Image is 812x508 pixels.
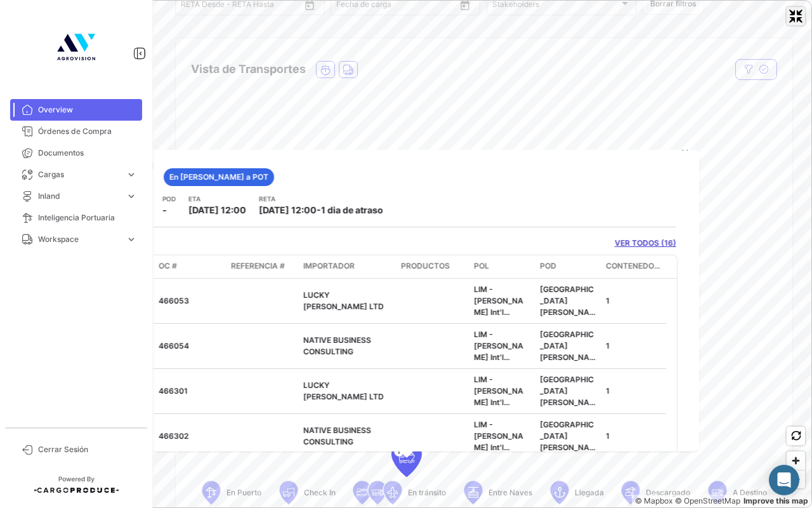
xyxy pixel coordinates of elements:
div: 1 [606,295,662,307]
span: LIM - [PERSON_NAME] Int'l Airport [474,375,523,418]
img: 4b7f8542-3a82-4138-a362-aafd166d3a59.jpg [44,15,108,79]
span: NATIVE BUSINESS CONSULTING [303,335,371,356]
span: OC # [159,260,177,272]
datatable-header-cell: Importador [298,255,396,278]
div: Map marker [391,439,422,477]
span: Contenedores [606,260,662,272]
span: Overview [38,104,137,116]
span: LIM - [PERSON_NAME] Int'l Airport [474,420,523,464]
span: Cargas [38,169,121,180]
datatable-header-cell: POD [535,255,601,278]
a: Documentos [10,142,142,164]
a: OpenStreetMap [675,496,740,505]
datatable-header-cell: POL [469,255,535,278]
app-card-info-title: POD [162,194,176,204]
div: 466301 [159,385,221,397]
span: POD [540,260,556,272]
datatable-header-cell: Contenedores [601,255,667,278]
span: POL [474,260,489,272]
a: VER TODOS (16) [615,237,676,249]
span: Órdenes de Compra [38,126,137,137]
span: expand_more [126,169,137,180]
span: LUCKY [PERSON_NAME] LTD [303,290,384,311]
button: Exit fullscreen [787,7,805,25]
div: Abrir Intercom Messenger [769,465,799,495]
span: 1 dia de atraso [321,204,383,215]
div: 1 [606,385,662,397]
span: En [PERSON_NAME] a POT [169,171,268,183]
span: [GEOGRAPHIC_DATA][PERSON_NAME] [540,375,596,418]
datatable-header-cell: Referencia # [226,255,298,278]
a: Inteligencia Portuaria [10,207,142,229]
div: 466302 [159,431,221,442]
a: Overview [10,99,142,121]
datatable-header-cell: Productos [396,255,469,278]
span: Documentos [38,147,137,159]
span: [GEOGRAPHIC_DATA][PERSON_NAME] [540,284,596,328]
span: Inland [38,190,121,202]
span: Workspace [38,234,121,245]
span: expand_more [126,190,137,202]
div: 1 [606,340,662,352]
a: Mapbox [635,496,672,505]
span: [DATE] 12:00 [259,204,317,215]
button: Zoom in [787,451,805,470]
span: LUCKY [PERSON_NAME] LTD [303,380,384,401]
span: LIM - [PERSON_NAME] Int'l Airport [474,330,523,373]
span: LIM - [PERSON_NAME] Int'l Airport [474,284,523,328]
span: Referencia # [231,260,285,272]
span: [DATE] 12:00 [188,204,246,215]
span: Cerrar Sesión [38,444,137,455]
div: 466054 [159,340,221,352]
span: expand_more [126,234,137,245]
span: Importador [303,260,355,272]
span: Inteligencia Portuaria [38,212,137,224]
span: - [317,204,321,215]
span: [GEOGRAPHIC_DATA][PERSON_NAME] [540,330,596,373]
a: Map feedback [743,496,808,505]
datatable-header-cell: OC # [154,255,226,278]
span: [GEOGRAPHIC_DATA][PERSON_NAME] [540,420,596,464]
div: 466053 [159,295,221,307]
app-card-info-title: RETA [259,194,383,204]
span: - [162,204,167,217]
div: 1 [606,431,662,442]
span: Productos [402,260,450,272]
span: NATIVE BUSINESS CONSULTING [303,425,371,446]
app-card-info-title: ETA [188,194,246,204]
a: Órdenes de Compra [10,121,142,142]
